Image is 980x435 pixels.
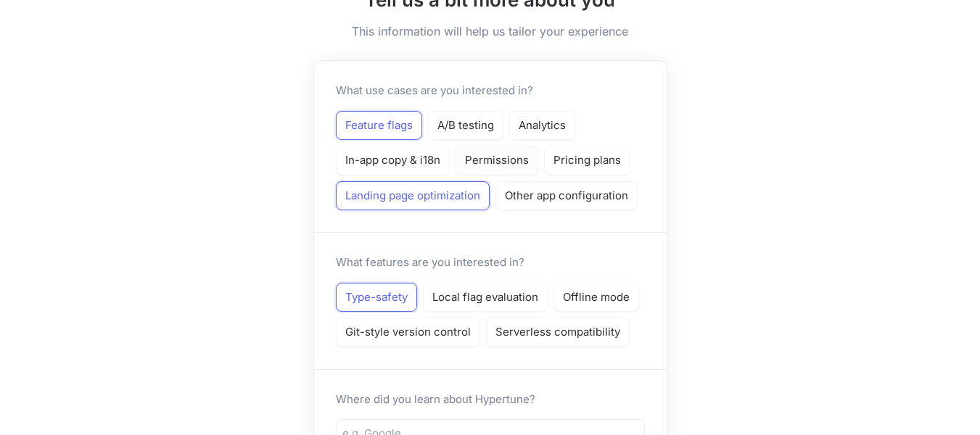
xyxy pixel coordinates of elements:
p: Type-safety [345,289,408,306]
p: What features are you interested in? [336,254,524,271]
p: Analytics [519,117,566,134]
p: Serverless compatibility [495,324,620,341]
p: In-app copy & i18n [345,152,440,169]
p: Where did you learn about Hypertune? [336,391,645,408]
p: Other app configuration [505,188,628,204]
p: Pricing plans [553,152,621,169]
p: Landing page optimization [345,188,480,204]
p: Local flag evaluation [432,289,538,306]
p: Git-style version control [345,324,471,341]
p: Offline mode [563,289,630,306]
h5: This information will help us tailor your experience [313,22,667,40]
p: What use cases are you interested in? [336,83,533,99]
p: Permissions [465,152,529,169]
p: Feature flags [345,117,413,134]
p: A/B testing [437,117,494,134]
